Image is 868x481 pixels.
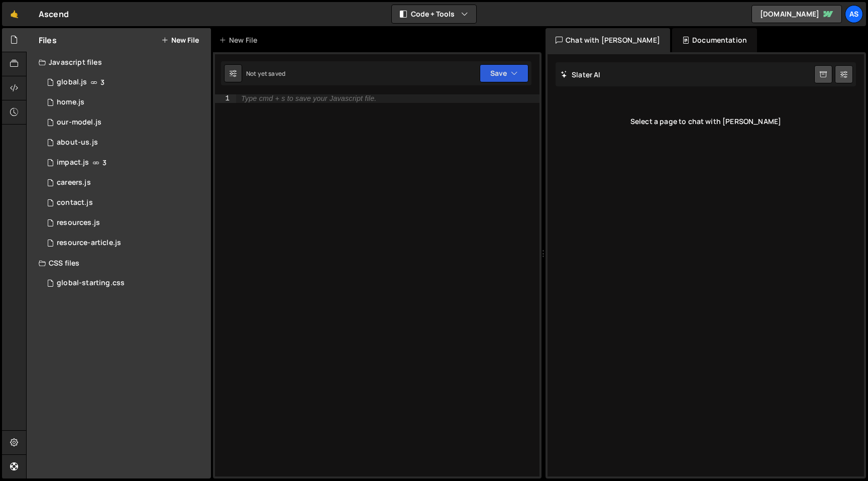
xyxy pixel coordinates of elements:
[57,198,93,207] div: contact.js
[27,52,211,72] div: Javascript files
[39,8,69,20] div: Ascend
[39,35,57,46] h2: Files
[39,233,211,253] div: 16295/44292.js
[392,5,476,23] button: Code + Tools
[39,153,211,173] div: 16295/44150.js
[39,173,211,193] div: 16295/44282.js
[751,5,842,23] a: [DOMAIN_NAME]
[241,95,376,102] div: Type cmd + s to save your Javascript file.
[219,35,261,45] div: New File
[556,101,856,142] div: Select a page to chat with [PERSON_NAME]
[57,78,87,87] div: global.js
[57,218,100,227] div: resources.js
[57,138,98,147] div: about-us.js
[39,112,211,133] div: 16295/44157.js
[845,5,863,23] a: As
[57,238,121,248] div: resource-article.js
[546,28,670,52] div: Chat with [PERSON_NAME]
[57,178,91,187] div: careers.js
[57,279,125,288] div: global-starting.css
[246,69,285,78] div: Not yet saved
[672,28,757,52] div: Documentation
[2,2,27,26] a: 🤙
[57,98,84,107] div: home.js
[39,92,211,112] div: 16295/43987.js
[39,193,211,213] div: 16295/44293.js
[39,273,211,293] div: 16295/44285.css
[102,159,106,167] span: 3
[39,72,211,92] div: 16295/44073.js
[57,118,101,127] div: our-model.js
[480,64,528,82] button: Save
[561,70,601,79] h2: Slater AI
[27,253,211,273] div: CSS files
[215,94,236,103] div: 1
[57,158,89,167] div: impact.js
[39,213,211,233] div: 16295/44290.js
[100,78,104,86] span: 3
[39,133,211,153] div: 16295/44280.js
[161,36,199,44] button: New File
